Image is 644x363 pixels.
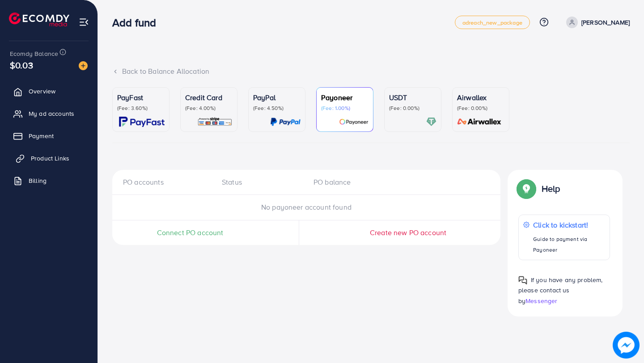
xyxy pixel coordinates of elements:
[7,105,91,122] a: My ad accounts
[29,176,47,185] span: Billing
[614,333,638,357] img: image
[462,20,522,25] span: adreach_new_package
[112,16,163,29] h3: Add fund
[7,172,91,190] a: Billing
[117,92,165,103] p: PayFast
[185,92,233,103] p: Credit Card
[321,105,369,112] p: (Fee: 1.00%)
[29,131,54,140] span: Payment
[261,202,352,212] span: No payoneer account found
[533,219,605,230] p: Click to kickstart!
[215,177,306,187] div: Status
[253,92,301,103] p: PayPal
[389,105,436,112] p: (Fee: 0.00%)
[112,66,630,76] div: Back to Balance Allocation
[457,105,504,112] p: (Fee: 0.00%)
[518,181,534,197] img: Popup guide
[525,296,557,305] span: Messenger
[457,92,504,103] p: Airwallex
[542,183,560,194] p: Help
[119,117,165,127] img: card
[270,117,301,127] img: card
[9,13,69,26] img: logo
[123,177,215,187] div: PO accounts
[157,228,224,238] span: Connect PO account
[518,276,527,285] img: Popup guide
[426,117,436,127] img: card
[454,117,504,127] img: card
[185,105,233,112] p: (Fee: 4.00%)
[197,117,233,127] img: card
[117,105,165,112] p: (Fee: 3.60%)
[29,109,74,118] span: My ad accounts
[7,127,91,145] a: Payment
[31,154,69,163] span: Product Links
[10,59,33,72] span: $0.03
[563,17,630,28] a: [PERSON_NAME]
[306,177,398,187] div: PO balance
[7,82,91,100] a: Overview
[533,234,605,255] p: Guide to payment via Payoneer
[79,17,89,27] img: menu
[10,49,58,58] span: Ecomdy Balance
[339,117,369,127] img: card
[253,105,301,112] p: (Fee: 4.50%)
[79,61,88,70] img: image
[321,92,369,103] p: Payoneer
[389,92,436,103] p: USDT
[581,17,630,28] p: [PERSON_NAME]
[455,16,530,29] a: adreach_new_package
[29,87,55,96] span: Overview
[7,149,91,167] a: Product Links
[518,275,603,305] span: If you have any problem, please contact us by
[370,228,446,237] span: Create new PO account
